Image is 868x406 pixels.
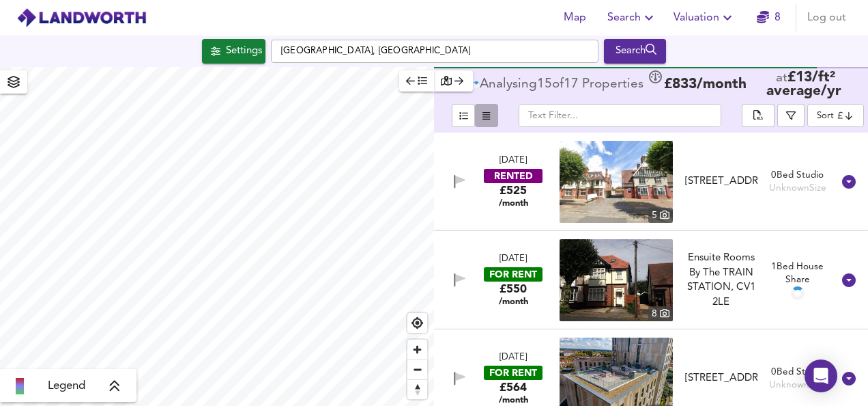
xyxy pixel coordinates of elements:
div: Analysing [480,78,537,92]
div: [DATE] [500,253,527,266]
span: /month [499,395,528,406]
div: 0 Bed Studio [769,366,826,379]
div: 8 [648,306,673,321]
a: 8 [757,8,781,27]
button: Settings [202,39,265,64]
button: Reset bearing to north [407,379,427,399]
div: [DATE] [500,154,527,167]
span: /month [499,297,528,308]
div: Open Intercom Messenger [805,360,837,392]
div: Sort [807,104,864,127]
svg: Show Details [841,370,857,387]
span: 17 [564,78,579,92]
div: RENTED [484,169,542,183]
div: Ensuite Rooms By The TRAIN STATION, CV1 2LE [680,251,763,310]
div: Run Your Search [604,39,666,64]
button: Find my location [407,313,427,333]
input: Text Filter... [519,104,721,127]
button: Search [602,4,663,31]
div: [DATE]FOR RENT£550 /monthproperty thumbnail 8 Ensuite Rooms By The TRAIN STATION, CV1 2LE1Bed Hou... [434,231,868,329]
span: Search [607,8,657,27]
button: Search [604,39,666,64]
div: FOR RENT [484,267,542,282]
div: [STREET_ADDRESS] [685,371,757,385]
div: £564 [499,380,528,406]
div: [DATE] [500,351,527,364]
button: Zoom in [407,340,427,360]
div: 1 Bed House Share [768,260,827,287]
div: Unknown Size [769,379,826,392]
div: Sort [817,109,834,122]
div: [DATE]RENTED£525 /monthproperty thumbnail 5 [STREET_ADDRESS]0Bed StudioUnknownSize [434,133,868,231]
div: Unknown Size [769,182,826,195]
div: [STREET_ADDRESS] [685,174,757,189]
div: 5 [648,208,673,223]
span: Map [558,8,591,27]
div: Settings [226,42,262,60]
span: Reset bearing to north [407,380,427,399]
img: logo [16,8,147,28]
img: property thumbnail [560,239,673,321]
a: property thumbnail 8 [560,239,673,321]
div: of Propert ies [473,78,647,92]
span: £ 13 / ft² average /yr [766,70,841,99]
button: Valuation [668,4,741,31]
span: /month [499,198,528,209]
div: Manor Road, Coventry, West Midlands, CV1 2LH [680,174,763,189]
img: property thumbnail [560,141,673,223]
div: £550 [499,282,528,308]
button: Log out [802,4,852,31]
span: £ 833 /month [664,78,747,92]
div: Ensuite Rooms By The TRAIN STATION, CV1 2LE [685,251,757,310]
div: Search [607,42,663,60]
svg: Show Details [841,272,857,288]
div: £525 [499,183,528,209]
div: split button [742,104,775,127]
span: at [776,72,787,85]
svg: Show Details [841,174,857,190]
a: property thumbnail 5 [560,141,673,223]
span: Legend [48,378,85,394]
button: Zoom out [407,360,427,379]
div: FOR RENT [484,366,542,380]
div: Click to configure Search Settings [202,39,265,64]
span: Valuation [674,8,736,27]
button: Map [553,4,596,31]
span: Log out [807,8,846,27]
input: Enter a location... [271,40,598,63]
button: 8 [747,4,790,31]
div: 0 Bed Studio [769,169,826,182]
